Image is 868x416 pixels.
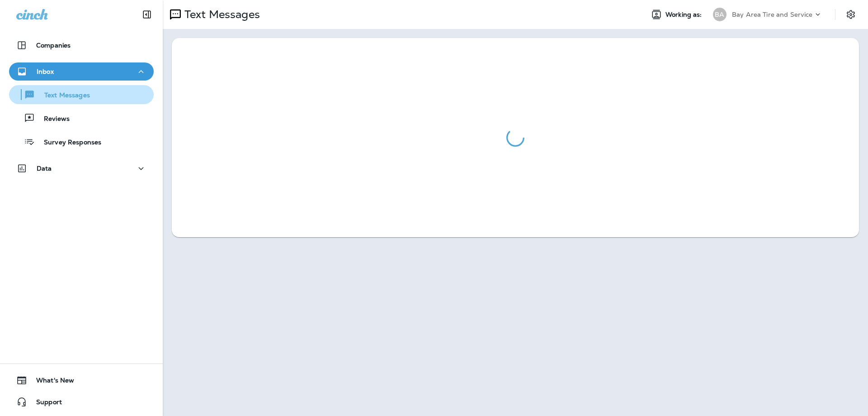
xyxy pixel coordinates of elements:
p: Text Messages [181,8,260,21]
button: Data [9,159,154,177]
p: Survey Responses [35,139,101,147]
p: Reviews [35,115,70,124]
p: Text Messages [35,91,90,100]
button: Inbox [9,62,154,81]
button: Collapse Sidebar [134,5,160,24]
div: BA [713,8,726,21]
span: Support [27,398,62,409]
span: What's New [27,377,74,387]
p: Inbox [37,68,54,75]
button: Companies [9,36,154,54]
button: Reviews [9,109,154,128]
p: Data [37,165,52,172]
button: Support [9,393,154,411]
p: Companies [36,42,71,49]
button: Settings [843,6,859,23]
p: Bay Area Tire and Service [732,11,813,18]
button: Survey Responses [9,132,154,151]
button: What's New [9,371,154,389]
span: Working as: [665,11,704,19]
button: Text Messages [9,85,154,104]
